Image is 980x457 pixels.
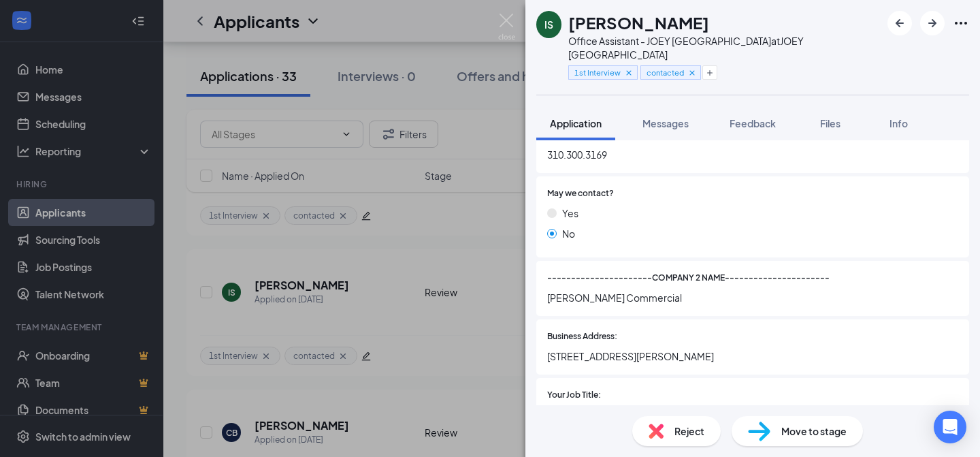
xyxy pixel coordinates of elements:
button: ArrowRight [920,11,945,35]
span: Files [820,117,840,129]
span: [PERSON_NAME] Commercial [547,290,958,305]
span: Business Address: [547,330,617,343]
span: Application [550,117,602,129]
div: IS [544,18,553,31]
span: ----------------------COMPANY 2 NAME---------------------- [547,272,830,285]
span: [STREET_ADDRESS][PERSON_NAME] [547,349,958,364]
button: Plus [702,65,717,80]
span: 310.300.3169 [547,147,958,162]
svg: ArrowRight [924,15,941,31]
span: contacted [647,67,684,78]
span: Your Job Title: [547,389,601,402]
div: Open Intercom Messenger [934,411,966,443]
svg: Cross [687,68,697,78]
span: Info [889,117,908,129]
svg: Ellipses [953,15,969,31]
span: Move to stage [781,424,847,439]
span: Yes [562,206,578,221]
h1: [PERSON_NAME] [568,11,709,34]
span: Messages [642,117,689,129]
button: ArrowLeftNew [887,11,912,35]
svg: Plus [706,69,714,77]
svg: Cross [624,68,634,78]
svg: ArrowLeftNew [892,15,908,31]
span: No [562,226,575,241]
span: May we contact? [547,187,614,200]
span: Reject [674,424,704,439]
span: Feedback [730,117,776,129]
span: 1st Interview [574,67,621,78]
div: Office Assistant - JOEY [GEOGRAPHIC_DATA] at JOEY [GEOGRAPHIC_DATA] [568,34,881,61]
